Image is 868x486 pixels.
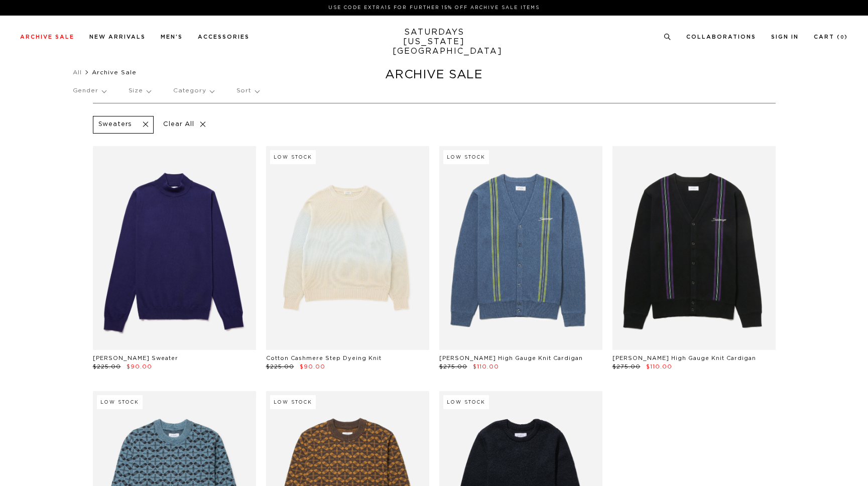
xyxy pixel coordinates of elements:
[646,364,672,370] span: $110.00
[98,120,133,129] p: Sweaters
[161,34,183,40] a: Men's
[236,79,259,102] p: Sort
[159,116,210,134] p: Clear All
[473,364,499,370] span: $110.00
[270,395,316,409] div: Low Stock
[393,28,475,56] a: SATURDAYS[US_STATE][GEOGRAPHIC_DATA]
[92,69,137,75] span: Archive Sale
[173,79,214,102] p: Category
[443,395,489,409] div: Low Stock
[89,34,146,40] a: New Arrivals
[266,364,294,370] span: $225.00
[443,150,489,164] div: Low Stock
[97,395,143,409] div: Low Stock
[612,364,641,370] span: $275.00
[814,34,848,40] a: Cart (0)
[73,69,82,75] a: All
[129,79,151,102] p: Size
[771,34,799,40] a: Sign In
[24,4,844,12] p: Use Code EXTRA15 for Further 15% Off Archive Sale Items
[439,364,467,370] span: $275.00
[840,35,844,40] small: 0
[270,150,316,164] div: Low Stock
[127,364,152,370] span: $90.00
[612,355,756,361] a: [PERSON_NAME] High Gauge Knit Cardigan
[73,79,106,102] p: Gender
[439,355,583,361] a: [PERSON_NAME] High Gauge Knit Cardigan
[686,34,756,40] a: Collaborations
[93,355,178,361] a: [PERSON_NAME] Sweater
[300,364,325,370] span: $90.00
[266,355,382,361] a: Cotton Cashmere Step Dyeing Knit
[198,34,250,40] a: Accessories
[93,364,121,370] span: $225.00
[20,34,74,40] a: Archive Sale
